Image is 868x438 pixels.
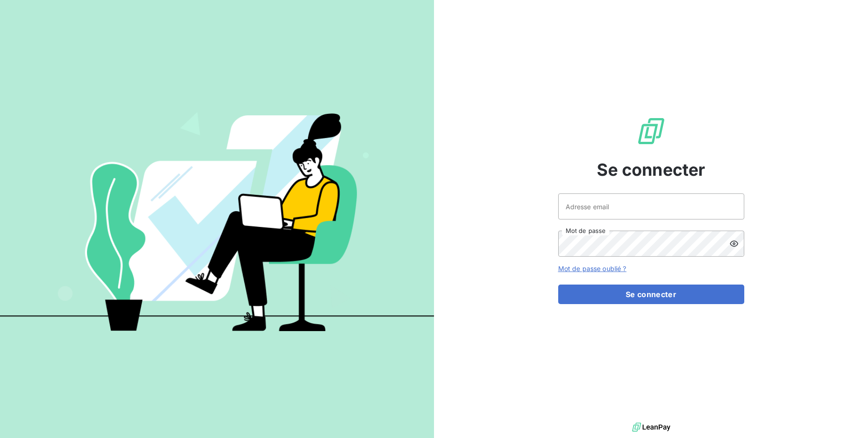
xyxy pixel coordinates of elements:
[597,157,706,182] span: Se connecter
[632,420,670,434] img: logo
[558,265,627,272] a: Mot de passe oublié ?
[558,193,744,219] input: placeholder
[558,285,744,304] button: Se connecter
[636,116,666,146] img: Logo LeanPay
